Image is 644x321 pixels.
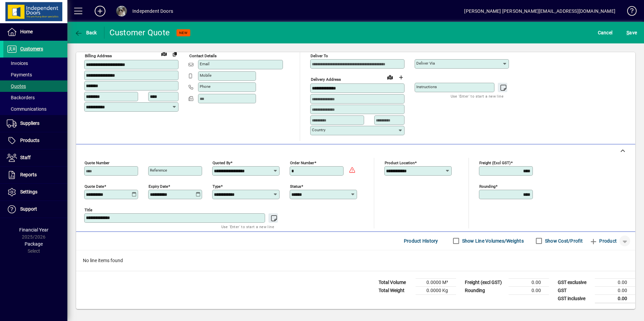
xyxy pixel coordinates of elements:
a: Knowledge Base [622,1,636,23]
span: Customers [20,46,43,51]
span: Cancel [598,27,613,38]
mat-hint: Use 'Enter' to start a new line [221,223,274,230]
button: Back [73,27,99,39]
div: Customer Quote [109,27,170,38]
td: 0.00 [595,278,635,286]
button: Cancel [596,27,614,39]
span: Payments [7,72,32,77]
span: Settings [20,189,37,194]
button: Choose address [395,72,406,83]
mat-label: Type [213,184,221,188]
mat-label: Title [85,207,92,212]
span: S [626,30,629,35]
span: Quotes [7,83,26,89]
button: Copy to Delivery address [169,48,180,59]
span: Communications [7,106,46,112]
mat-label: Status [290,184,301,188]
a: Reports [3,167,67,183]
a: Staff [3,149,67,166]
button: Product History [401,235,441,247]
div: No line items found [76,250,635,271]
app-page-header-button: Back [67,27,104,39]
td: Total Volume [375,278,416,286]
button: Save [625,27,639,39]
span: Backorders [7,95,35,100]
span: Support [20,206,37,212]
td: GST exclusive [554,278,595,286]
td: 0.0000 M³ [416,278,456,286]
label: Show Cost/Profit [544,238,583,244]
span: Suppliers [20,120,39,126]
mat-label: Rounding [479,184,495,188]
a: View on map [159,48,169,59]
a: Support [3,201,67,218]
span: Home [20,29,33,34]
mat-label: Country [312,128,325,132]
a: View on map [385,72,395,82]
mat-label: Expiry date [149,184,168,188]
mat-label: Mobile [200,73,212,78]
td: Freight (excl GST) [461,278,509,286]
td: 0.0000 Kg [416,286,456,294]
mat-label: Deliver To [311,53,328,58]
span: Staff [20,155,31,160]
span: Financial Year [19,227,49,233]
span: Products [20,138,39,143]
span: Reports [20,172,37,177]
a: Home [3,24,67,40]
td: GST inclusive [554,294,595,303]
mat-label: Reference [150,168,167,173]
a: Suppliers [3,115,67,132]
a: Products [3,132,67,149]
a: Communications [3,103,67,115]
td: 0.00 [509,278,549,286]
mat-label: Freight (excl GST) [479,160,511,165]
label: Show Line Volumes/Weights [461,238,524,244]
td: Rounding [461,286,509,294]
mat-label: Instructions [416,84,437,89]
span: NEW [179,31,188,35]
button: Profile [111,5,132,17]
mat-label: Email [200,62,210,66]
a: Quotes [3,80,67,92]
span: Product History [404,236,438,246]
mat-label: Quote date [85,184,104,188]
div: [PERSON_NAME] [PERSON_NAME][EMAIL_ADDRESS][DOMAIN_NAME] [464,6,615,16]
a: Backorders [3,92,67,103]
button: Add [89,5,111,17]
mat-hint: Use 'Enter' to start a new line [451,92,504,100]
mat-label: Product location [385,160,415,165]
span: Back [74,30,97,35]
mat-label: Quote number [85,160,109,165]
a: Invoices [3,58,67,69]
a: Payments [3,69,67,80]
td: 0.00 [595,294,635,303]
button: Product [586,235,620,247]
td: 0.00 [595,286,635,294]
mat-label: Quoted by [213,160,230,165]
mat-label: Deliver via [416,61,435,66]
td: Total Weight [375,286,416,294]
td: GST [554,286,595,294]
span: Invoices [7,61,28,66]
td: 0.00 [509,286,549,294]
mat-label: Phone [200,84,211,89]
div: Independent Doors [132,6,173,16]
span: ave [626,27,637,38]
mat-label: Order number [290,160,314,165]
span: Product [589,236,617,246]
a: Settings [3,184,67,201]
span: Package [25,241,43,247]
